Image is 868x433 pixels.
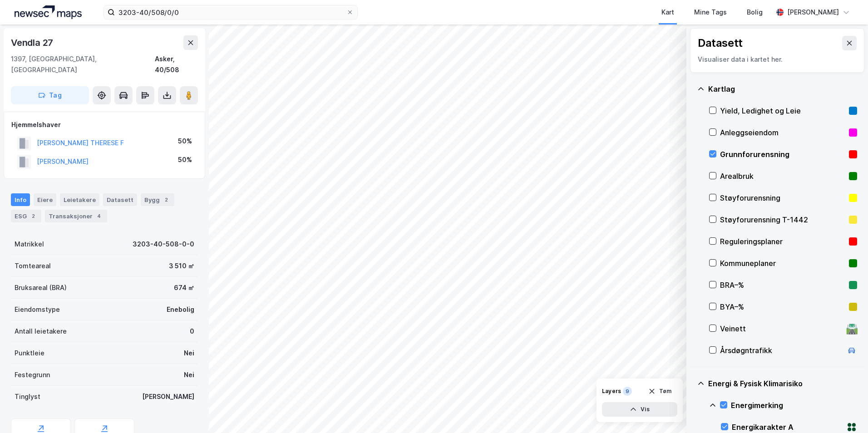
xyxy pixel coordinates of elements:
[11,193,30,206] div: Info
[15,5,82,19] img: logo.a4113a55bc3d86da70a041830d287a7e.svg
[623,387,632,396] div: 9
[747,7,763,18] div: Bolig
[661,7,674,18] div: Kart
[720,192,845,203] div: Støyforurensning
[720,280,845,290] div: BRA–%
[11,54,155,75] div: 1397, [GEOGRAPHIC_DATA], [GEOGRAPHIC_DATA]
[694,7,727,18] div: Mine Tags
[602,388,621,395] div: Layers
[115,5,346,19] input: Søk på adresse, matrikkel, gårdeiere, leietakere eller personer
[15,282,67,293] div: Bruksareal (BRA)
[708,378,857,389] div: Energi & Fysisk Klimarisiko
[602,402,677,417] button: Vis
[720,214,845,225] div: Støyforurensning T-1442
[720,323,843,334] div: Veinett
[155,54,198,75] div: Asker, 40/508
[720,301,845,312] div: BYA–%
[142,391,194,402] div: [PERSON_NAME]
[732,422,843,433] div: Energikarakter A
[15,261,51,271] div: Tomteareal
[720,345,843,356] div: Årsdøgntrafikk
[642,384,677,399] button: Tøm
[15,348,44,359] div: Punktleie
[174,282,194,293] div: 674 ㎡
[60,193,99,206] div: Leietakere
[162,195,171,204] div: 2
[45,210,107,222] div: Transaksjoner
[141,193,174,206] div: Bygg
[15,304,60,315] div: Eiendomstype
[698,36,743,50] div: Datasett
[11,86,89,104] button: Tag
[731,400,857,411] div: Energimerking
[11,119,197,130] div: Hjemmelshaver
[720,236,845,247] div: Reguleringsplaner
[169,261,194,271] div: 3 510 ㎡
[11,35,55,50] div: Vendla 27
[720,127,845,138] div: Anleggseiendom
[15,326,67,337] div: Antall leietakere
[184,348,194,359] div: Nei
[11,210,41,222] div: ESG
[708,84,857,94] div: Kartlag
[787,7,839,18] div: [PERSON_NAME]
[29,212,38,221] div: 2
[178,136,192,147] div: 50%
[167,304,194,315] div: Enebolig
[698,54,857,65] div: Visualiser data i kartet her.
[720,258,845,269] div: Kommuneplaner
[720,171,845,182] div: Arealbruk
[178,154,192,165] div: 50%
[190,326,194,337] div: 0
[846,323,858,335] div: 🛣️
[34,193,56,206] div: Eiere
[720,149,845,160] div: Grunnforurensning
[823,389,868,433] iframe: Chat Widget
[15,239,44,250] div: Matrikkel
[133,239,194,250] div: 3203-40-508-0-0
[184,369,194,380] div: Nei
[720,105,845,116] div: Yield, Ledighet og Leie
[94,212,104,221] div: 4
[103,193,137,206] div: Datasett
[15,369,50,380] div: Festegrunn
[15,391,40,402] div: Tinglyst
